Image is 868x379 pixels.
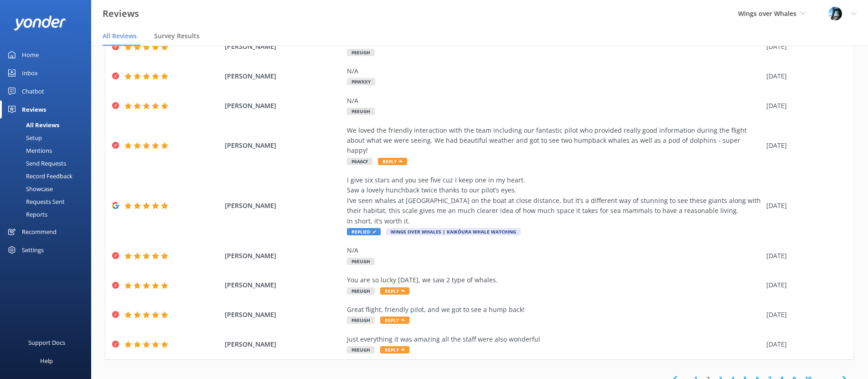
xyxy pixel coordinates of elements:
[5,208,91,221] a: Reports
[347,108,375,115] span: P8EUGH
[766,251,842,261] div: [DATE]
[380,317,409,324] span: Reply
[22,64,38,82] div: Inbox
[347,275,762,285] div: You are so lucky [DATE], we saw 2 type of whales.
[5,170,72,182] div: Record Feedback
[828,7,842,21] img: 145-1635463833.jpg
[5,131,42,144] div: Setup
[103,6,139,21] h3: Reviews
[5,208,47,221] div: Reports
[766,339,842,349] div: [DATE]
[766,280,842,290] div: [DATE]
[347,158,372,165] span: P0A6CF
[5,195,91,208] a: Requests Sent
[347,125,762,156] div: We loved the friendly interaction with the team including our fantastic pilot who provided really...
[5,195,65,208] div: Requests Sent
[5,157,66,170] div: Send Requests
[225,310,342,320] span: [PERSON_NAME]
[5,170,91,182] a: Record Feedback
[347,49,375,56] span: P8EUGH
[225,71,342,81] span: [PERSON_NAME]
[5,144,91,157] a: Mentions
[22,223,57,241] div: Recommend
[225,42,342,52] span: [PERSON_NAME]
[22,46,39,64] div: Home
[5,119,91,131] a: All Reviews
[738,9,796,18] span: Wings over Whales
[5,131,91,144] a: Setup
[766,71,842,81] div: [DATE]
[386,228,521,235] span: Wings Over Whales | Kaikōura Whale Watching
[347,334,762,344] div: Just everything it was amazing all the staff were also wonderful
[766,101,842,111] div: [DATE]
[28,333,65,352] div: Support Docs
[766,201,842,211] div: [DATE]
[347,346,375,353] span: P8EUGH
[5,157,91,170] a: Send Requests
[225,339,342,349] span: [PERSON_NAME]
[14,16,66,31] img: yonder-white-logo.png
[40,352,53,370] div: Help
[347,78,375,85] span: P9WXXY
[154,31,200,41] span: Survey Results
[347,305,762,315] div: Great flight, friendly pilot, and we got to see a hump back!
[225,140,342,151] span: [PERSON_NAME]
[347,258,375,265] span: P8EUGH
[5,182,91,195] a: Showcase
[380,346,409,353] span: Reply
[5,144,52,157] div: Mentions
[22,241,44,259] div: Settings
[766,310,842,320] div: [DATE]
[347,317,375,324] span: P8EUGH
[22,82,44,100] div: Chatbot
[225,280,342,290] span: [PERSON_NAME]
[5,119,59,131] div: All Reviews
[5,182,53,195] div: Showcase
[103,31,137,41] span: All Reviews
[766,42,842,52] div: [DATE]
[347,228,381,235] span: Replied
[347,175,762,226] div: I give six stars and you see five cuz I keep one in my heart. Saw a lovely hunchback twice thanks...
[378,158,407,165] span: Reply
[380,287,409,295] span: Reply
[225,101,342,111] span: [PERSON_NAME]
[766,140,842,151] div: [DATE]
[347,287,375,295] span: P8EUGH
[347,245,762,255] div: N/A
[347,96,762,106] div: N/A
[225,251,342,261] span: [PERSON_NAME]
[347,66,762,76] div: N/A
[22,100,46,119] div: Reviews
[225,201,342,211] span: [PERSON_NAME]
